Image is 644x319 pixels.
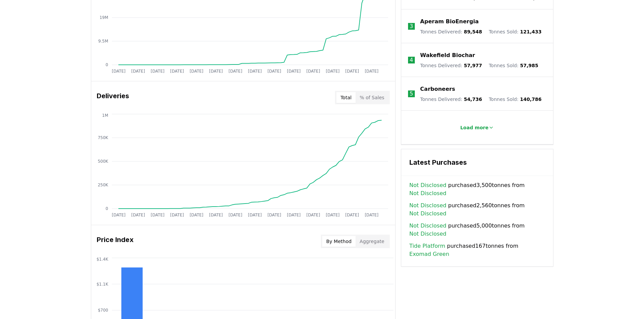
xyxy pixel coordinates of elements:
[489,96,542,103] p: Tonnes Sold :
[229,69,242,74] tspan: [DATE]
[460,124,488,131] p: Load more
[170,213,184,217] tspan: [DATE]
[420,28,482,35] p: Tonnes Delivered :
[99,15,108,20] tspan: 19M
[98,308,108,313] tspan: $700
[410,22,413,30] p: 3
[98,183,109,187] tspan: 250K
[97,91,129,104] h3: Deliveries
[287,69,301,74] tspan: [DATE]
[336,92,356,103] button: Total
[364,69,378,74] tspan: [DATE]
[409,202,447,210] a: Not Disclosed
[409,181,447,189] a: Not Disclosed
[409,242,545,258] span: purchased 167 tonnes from
[409,230,447,238] a: Not Disclosed
[102,113,108,118] tspan: 1M
[409,250,449,258] a: Exomad Green
[409,189,447,197] a: Not Disclosed
[306,69,320,74] tspan: [DATE]
[409,157,545,167] h3: Latest Purchases
[409,181,545,197] span: purchased 3,500 tonnes from
[150,69,164,74] tspan: [DATE]
[410,56,413,64] p: 4
[131,213,145,217] tspan: [DATE]
[98,39,108,44] tspan: 9.5M
[170,69,184,74] tspan: [DATE]
[322,236,356,247] button: By Method
[229,213,242,217] tspan: [DATE]
[150,213,164,217] tspan: [DATE]
[267,213,281,217] tspan: [DATE]
[420,85,455,93] a: Carboneers
[97,235,134,248] h3: Price Index
[326,69,339,74] tspan: [DATE]
[455,121,499,134] button: Load more
[420,62,482,69] p: Tonnes Delivered :
[131,69,145,74] tspan: [DATE]
[209,213,223,217] tspan: [DATE]
[420,96,482,103] p: Tonnes Delivered :
[464,97,482,102] span: 54,736
[248,69,262,74] tspan: [DATE]
[105,206,108,211] tspan: 0
[520,29,542,34] span: 121,433
[356,236,388,247] button: Aggregate
[409,202,545,218] span: purchased 2,560 tonnes from
[189,213,203,217] tspan: [DATE]
[105,62,108,67] tspan: 0
[464,29,482,34] span: 89,548
[409,242,445,250] a: Tide Platform
[409,210,447,218] a: Not Disclosed
[96,282,109,287] tspan: $1.1K
[420,18,479,26] a: Aperam BioEnergia
[345,69,359,74] tspan: [DATE]
[112,69,125,74] tspan: [DATE]
[489,28,542,35] p: Tonnes Sold :
[189,69,203,74] tspan: [DATE]
[410,90,413,98] p: 5
[96,257,109,262] tspan: $1.4K
[287,213,301,217] tspan: [DATE]
[364,213,378,217] tspan: [DATE]
[464,63,482,68] span: 57,977
[209,69,223,74] tspan: [DATE]
[345,213,359,217] tspan: [DATE]
[306,213,320,217] tspan: [DATE]
[420,51,475,59] a: Wakefield Biochar
[112,213,125,217] tspan: [DATE]
[520,97,542,102] span: 140,786
[356,92,388,103] button: % of Sales
[409,222,447,230] a: Not Disclosed
[326,213,339,217] tspan: [DATE]
[489,62,538,69] p: Tonnes Sold :
[98,135,109,140] tspan: 750K
[248,213,262,217] tspan: [DATE]
[98,159,109,164] tspan: 500K
[409,222,545,238] span: purchased 5,000 tonnes from
[267,69,281,74] tspan: [DATE]
[520,63,538,68] span: 57,985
